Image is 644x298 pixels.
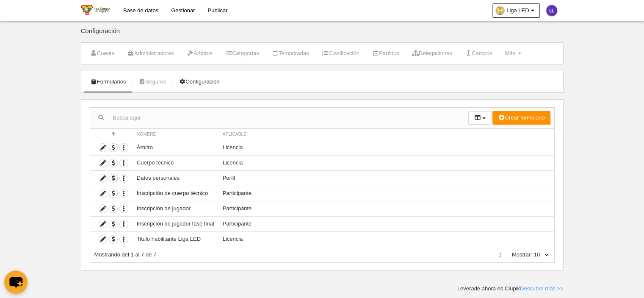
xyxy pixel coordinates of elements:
img: Oa3ElrZntIAI.30x30.jpg [496,6,504,15]
td: Datos personales [133,170,218,186]
a: Administradores [123,47,179,60]
td: Participante [218,216,554,231]
img: Liga LED [81,5,110,15]
img: c2l6ZT0zMHgzMCZmcz05JnRleHQ9TEwmYmc9NWUzNWIx.png [546,5,557,16]
a: Configuración [174,75,224,88]
div: Configuración [81,28,564,42]
td: Participante [218,186,554,201]
a: Árbitros [182,47,217,60]
a: Temporadas [267,47,314,60]
span: Liga LED [506,6,529,15]
span: Nombre [137,132,156,136]
span: Aplicable [223,132,247,136]
a: Formularios [86,75,131,88]
a: Campos [460,47,497,60]
td: Titulo habilitante Liga LED [133,231,218,247]
a: Más [500,47,525,60]
a: Seguros [134,75,171,88]
a: Cuenta [86,47,119,60]
label: Mostrar: [503,251,532,259]
td: Inscripción de jugador fase final [133,216,218,231]
a: Liga LED [492,3,539,18]
a: Descubre más >> [520,285,564,292]
button: chat-button [4,270,28,294]
a: 1 [497,251,503,258]
td: Cuerpo técnico [133,155,218,170]
td: Perfil [218,170,554,186]
td: Licencia [218,155,554,170]
span: Más [505,50,515,56]
a: Delegaciones [407,47,457,60]
input: Busca aquí [90,111,468,124]
td: Árbitro [133,140,218,155]
div: Leverade ahora es Clupik [457,285,564,292]
td: Participante [218,201,554,216]
td: Licencia [218,231,554,247]
td: Licencia [218,140,554,155]
button: Crear formulario [492,111,550,125]
td: Inscripción de cuerpo técnico [133,186,218,201]
span: Mostrando del 1 al 7 de 7 [94,251,157,258]
td: Inscripción de jugador [133,201,218,216]
a: Partidos [368,47,404,60]
a: Clasificación [317,47,364,60]
a: Categorías [221,47,264,60]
